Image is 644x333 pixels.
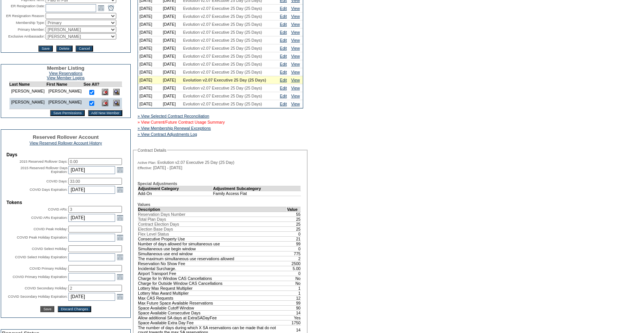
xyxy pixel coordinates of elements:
a: View Member Logins [47,75,84,80]
span: Reserved Rollover Account [33,134,99,140]
a: Edit [280,70,287,74]
a: Edit [280,14,287,19]
a: Edit [280,6,287,11]
td: [PERSON_NAME] [46,87,84,98]
a: Open the calendar popup. [116,292,124,301]
a: » View Selected Contract Reconciliation [138,114,209,118]
label: COVID Primary Holiday: [29,267,68,270]
td: Family Access Flat [213,191,301,196]
td: 2 [287,256,301,261]
span: Evolution v2.07 Executive 25 Day (25 Day) [157,160,234,165]
td: [DATE] [161,13,182,20]
td: [DATE] [161,68,182,76]
td: [PERSON_NAME] [46,98,84,109]
td: The maximum simultaneous use reservations allowed [138,256,287,261]
td: [DATE] [138,44,161,52]
a: Edit [280,30,287,35]
td: [PERSON_NAME] [9,87,46,98]
td: [DATE] [138,100,161,108]
input: Add New Member [88,110,123,116]
a: Edit [280,22,287,27]
label: COVID Primary Holiday Expiration: [13,275,68,279]
img: View Dashboard [113,100,120,106]
a: Open the calendar popup. [116,233,124,242]
input: Delete [56,46,73,52]
span: Member Listing [47,65,85,71]
a: View [291,70,300,74]
td: First Name [46,82,84,87]
td: Last Name [9,82,46,87]
td: [DATE] [138,13,161,20]
label: COVID Days Expiration: [30,188,68,192]
a: Open the calendar popup. [116,185,124,194]
td: [DATE] [138,52,161,60]
td: Yes [287,315,301,320]
a: View [291,14,300,19]
td: [DATE] [161,60,182,68]
a: Edit [280,78,287,82]
td: See All? [84,82,100,87]
td: [DATE] [138,60,161,68]
span: Evolution v2.07 Executive 25 Day (25 Days) [183,78,266,82]
td: 14 [287,310,301,315]
img: Delete [102,89,108,95]
a: Open the time view popup. [107,4,115,12]
td: [DATE] [138,84,161,92]
td: 0 [287,271,301,276]
td: 25 [287,226,301,231]
td: [DATE] [161,76,182,84]
td: No [287,276,301,281]
a: View [291,22,300,27]
td: [DATE] [161,52,182,60]
td: Reservation No Show Fee [138,261,287,266]
td: Charge for Outside Window CAS Cancellations [138,281,287,286]
span: Effective: [138,166,152,170]
td: [DATE] [161,92,182,100]
td: [DATE] [138,36,161,44]
td: [DATE] [138,28,161,36]
span: Election Base Days [138,227,173,231]
a: Edit [280,38,287,42]
label: COVID ARs Expiration: [31,216,68,220]
td: 0 [287,246,301,251]
a: View [291,86,300,90]
a: View [291,94,300,98]
td: [DATE] [161,5,182,13]
span: Evolution v2.07 Executive 25 Day (25 Days) [183,70,262,74]
span: [DATE] - [DATE] [153,165,182,170]
a: View [291,78,300,82]
td: [DATE] [161,100,182,108]
td: Value [287,207,301,212]
td: Membership Type: [2,20,45,26]
td: 21 [287,236,301,241]
td: Description [138,207,287,212]
td: 775 [287,251,301,256]
span: Evolution v2.07 Executive 25 Day (25 Days) [183,14,262,19]
label: COVID Select Holiday Expiration: [15,255,68,259]
span: Evolution v2.07 Executive 25 Day (25 Days) [183,54,262,58]
td: 1 [287,286,301,291]
td: 12 [287,295,301,300]
td: 25 [287,221,301,226]
b: Values [138,202,150,207]
a: View [291,46,300,50]
a: View [291,102,300,106]
a: Open the calendar popup. [97,4,105,12]
a: View [291,54,300,58]
td: Adjustment Category [138,186,213,191]
td: 55 [287,212,301,217]
td: Incidental Surcharge. [138,266,287,271]
span: Active Plan: [138,160,156,165]
span: Reservation Days Number [138,212,185,217]
td: Primary Member: [2,27,45,33]
button: Discard Changes [58,306,91,312]
img: View Dashboard [113,89,120,95]
label: COVID Select Holiday: [32,247,68,251]
td: Number of days allowed for simultaneous use [138,241,287,246]
span: Total Plan Days [138,217,166,221]
td: Lottery Max Award Multiplier [138,291,287,295]
td: No [287,281,301,286]
label: COVID Secondary Holiday Expiration: [8,295,68,298]
td: Days [6,152,125,157]
td: [DATE] [138,76,161,84]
